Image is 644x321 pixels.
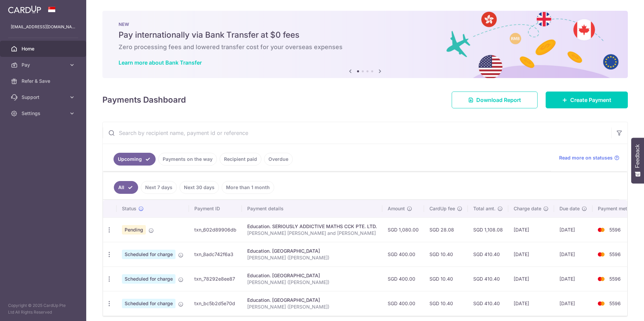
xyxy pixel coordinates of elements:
a: All [114,181,138,194]
span: Home [22,45,66,52]
a: Read more on statuses [559,154,619,161]
p: [PERSON_NAME] ([PERSON_NAME]) [247,254,377,261]
a: Create Payment [546,92,628,108]
span: 5596 [609,300,621,306]
p: [PERSON_NAME] ([PERSON_NAME]) [247,304,377,310]
span: Create Payment [570,96,611,104]
td: SGD 410.40 [468,266,508,291]
span: 5596 [609,251,621,257]
span: Amount [388,205,405,212]
td: [DATE] [554,242,592,266]
div: Education. [GEOGRAPHIC_DATA] [247,272,377,279]
td: [DATE] [554,266,592,291]
a: Upcoming [114,153,156,166]
th: Payment method [592,200,644,217]
span: CardUp fee [429,205,455,212]
span: Due date [559,205,580,212]
span: Download Report [476,96,521,104]
span: Feedback [635,144,641,168]
td: [DATE] [554,291,592,316]
td: txn_8adc742f6a3 [189,242,242,266]
div: Education. [GEOGRAPHIC_DATA] [247,248,377,254]
span: Scheduled for charge [122,250,175,259]
span: Total amt. [473,205,495,212]
img: Bank Card [594,250,608,258]
td: SGD 1,080.00 [382,217,424,242]
span: 5596 [609,276,621,282]
span: Support [22,94,66,101]
td: [DATE] [508,266,554,291]
h4: Payments Dashboard [102,94,186,106]
span: Scheduled for charge [122,299,175,308]
img: Bank Card [594,226,608,234]
td: txn_bc5b2d5e70d [189,291,242,316]
td: [DATE] [508,291,554,316]
img: CardUp [8,5,41,13]
img: Bank Card [594,275,608,283]
img: Bank Card [594,299,608,308]
td: [DATE] [508,242,554,266]
a: Overdue [264,153,293,166]
a: Payments on the way [158,153,217,166]
td: SGD 410.40 [468,242,508,266]
td: SGD 1,108.08 [468,217,508,242]
span: Pay [22,62,66,68]
td: SGD 400.00 [382,242,424,266]
td: txn_78292e8ee87 [189,266,242,291]
a: More than 1 month [222,181,274,194]
span: Refer & Save [22,78,66,84]
span: Pending [122,225,146,235]
td: SGD 10.40 [424,291,468,316]
span: Charge date [514,205,541,212]
td: SGD 28.08 [424,217,468,242]
td: [DATE] [554,217,592,242]
div: Education. [GEOGRAPHIC_DATA] [247,297,377,304]
span: Scheduled for charge [122,274,175,284]
h5: Pay internationally via Bank Transfer at $0 fees [119,30,612,40]
span: Read more on statuses [559,154,613,161]
th: Payment ID [189,200,242,217]
button: Feedback - Show survey [631,138,644,183]
td: SGD 410.40 [468,291,508,316]
th: Payment details [242,200,382,217]
td: [DATE] [508,217,554,242]
span: 5596 [609,227,621,233]
td: SGD 10.40 [424,242,468,266]
img: Bank transfer banner [102,11,628,78]
a: Learn more about Bank Transfer [119,59,202,66]
a: Download Report [452,92,538,108]
h6: Zero processing fees and lowered transfer cost for your overseas expenses [119,43,612,51]
div: Education. SERIOUSLY ADDICTIVE MATHS CCK PTE. LTD. [247,223,377,230]
p: [EMAIL_ADDRESS][DOMAIN_NAME] [11,24,75,30]
td: SGD 400.00 [382,291,424,316]
input: Search by recipient name, payment id or reference [103,122,611,144]
a: Next 30 days [180,181,219,194]
p: NEW [119,22,612,27]
p: [PERSON_NAME] [PERSON_NAME] and [PERSON_NAME] [247,230,377,237]
p: [PERSON_NAME] ([PERSON_NAME]) [247,279,377,286]
a: Recipient paid [220,153,261,166]
span: Settings [22,110,66,117]
td: SGD 10.40 [424,266,468,291]
a: Next 7 days [141,181,177,194]
span: Status [122,205,136,212]
td: txn_602d89906db [189,217,242,242]
td: SGD 400.00 [382,266,424,291]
